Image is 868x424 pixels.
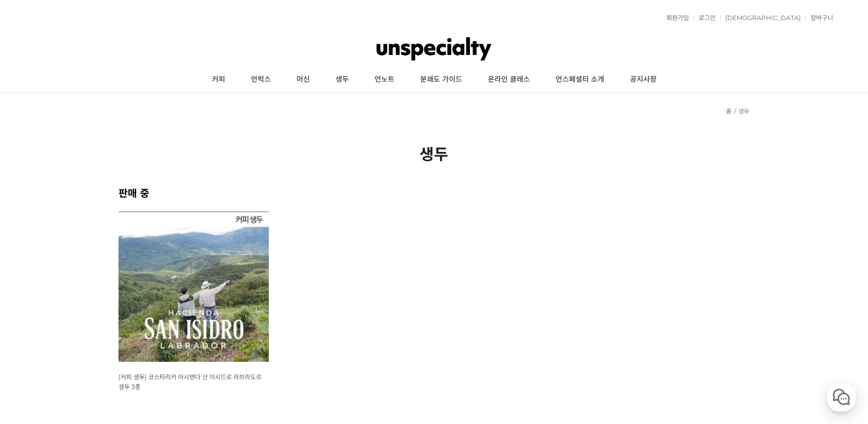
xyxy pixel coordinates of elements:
a: 생두 [323,67,362,93]
a: 언노트 [362,67,407,93]
a: 회원가입 [661,15,689,21]
a: 장바구니 [805,15,833,21]
img: 코스타리카 아시엔다 산 이시드로 라브라도르 [119,211,269,362]
a: 커피 [199,67,238,93]
a: [커피 생두] 코스타리카 아시엔다 산 이시드로 라브라도르 생두 3종 [119,373,262,391]
h2: 생두 [119,142,749,164]
a: 머신 [284,67,323,93]
img: 언스페셜티 몰 [377,33,492,64]
a: 언스페셜티 소개 [543,67,617,93]
a: 온라인 클래스 [475,67,543,93]
a: 언럭스 [238,67,284,93]
a: [DEMOGRAPHIC_DATA] [720,15,801,21]
a: 분쇄도 가이드 [407,67,475,93]
span: [커피 생두] 코스타리카 아시엔다 산 이시드로 라브라도르 생두 3종 [119,373,262,391]
a: 생두 [738,107,749,115]
a: 로그인 [694,15,716,21]
h2: 판매 중 [119,185,749,200]
a: 홈 [726,107,732,115]
a: 공지사항 [617,67,669,93]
